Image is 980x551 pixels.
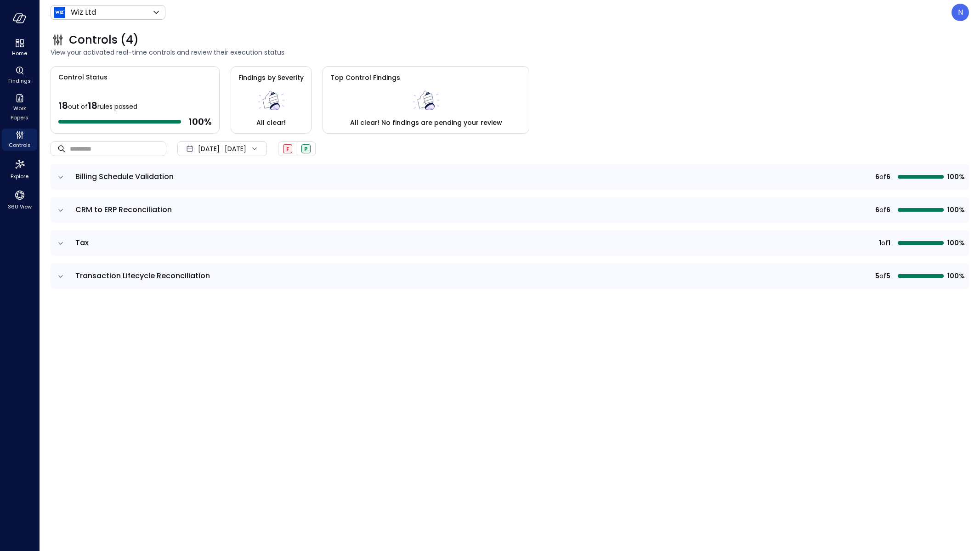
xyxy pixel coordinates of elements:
[947,238,963,248] span: 100%
[286,145,289,153] span: F
[8,202,32,211] span: 360 View
[879,238,881,248] span: 1
[330,73,400,82] span: Top Control Findings
[75,237,89,248] span: Tax
[881,238,888,248] span: of
[12,49,27,58] span: Home
[888,238,890,248] span: 1
[886,271,890,281] span: 5
[875,205,879,215] span: 6
[75,270,210,281] span: Transaction Lifecycle Reconciliation
[2,129,37,151] div: Controls
[2,156,37,182] div: Explore
[958,7,963,18] p: N
[56,173,65,182] button: expand row
[952,4,969,21] div: Noy Vadai
[2,37,37,59] div: Home
[875,172,879,182] span: 6
[2,92,37,123] div: Work Papers
[88,99,97,112] span: 18
[54,7,65,18] img: Icon
[75,171,174,182] span: Billing Schedule Validation
[97,102,137,111] span: rules passed
[238,73,304,82] span: Findings by Severity
[886,172,890,182] span: 6
[947,172,963,182] span: 100%
[6,104,34,122] span: Work Papers
[71,7,96,18] p: Wiz Ltd
[283,144,292,153] div: Failed
[69,33,139,47] span: Controls (4)
[198,144,220,154] span: [DATE]
[11,172,28,181] span: Explore
[56,206,65,215] button: expand row
[51,67,108,82] span: Control Status
[9,141,31,150] span: Controls
[947,271,963,281] span: 100%
[875,271,879,281] span: 5
[879,205,886,215] span: of
[256,118,286,128] span: All clear!
[56,272,65,281] button: expand row
[301,144,311,153] div: Passed
[886,205,890,215] span: 6
[68,102,88,111] span: out of
[2,187,37,212] div: 360 View
[879,271,886,281] span: of
[188,116,212,128] span: 100 %
[304,145,308,153] span: P
[2,64,37,86] div: Findings
[947,205,963,215] span: 100%
[75,204,172,215] span: CRM to ERP Reconciliation
[58,99,68,112] span: 18
[56,239,65,248] button: expand row
[350,118,502,128] span: All clear! No findings are pending your review
[8,76,31,85] span: Findings
[879,172,886,182] span: of
[51,47,969,57] span: View your activated real-time controls and review their execution status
